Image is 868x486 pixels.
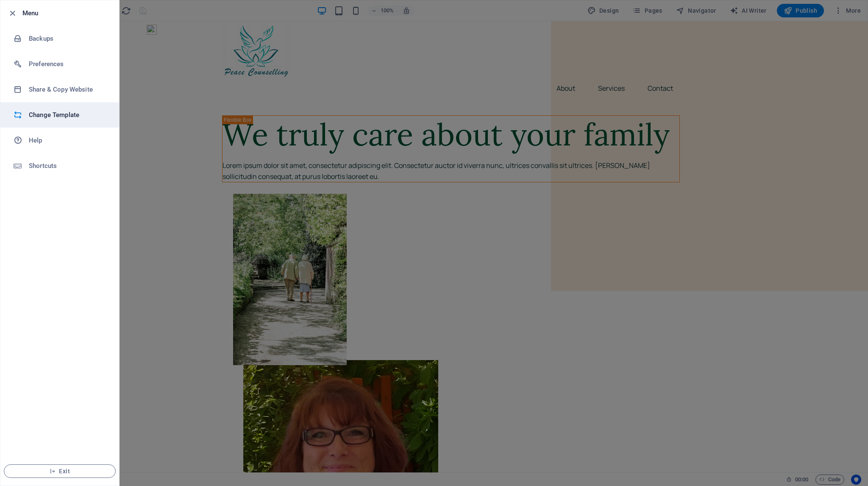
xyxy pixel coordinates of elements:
[22,8,112,18] h6: Menu
[4,464,116,478] button: Exit
[29,34,107,44] h6: Backups
[29,84,107,95] h6: Share & Copy Website
[29,135,107,145] h6: Help
[29,110,107,120] h6: Change Template
[0,128,119,153] a: Help
[29,161,107,171] h6: Shortcuts
[29,59,107,69] h6: Preferences
[11,468,108,475] span: Exit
